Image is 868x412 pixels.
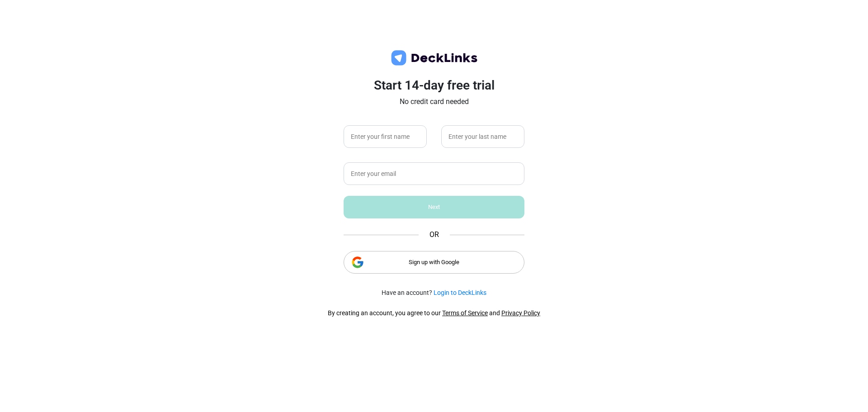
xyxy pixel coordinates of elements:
[389,49,479,67] img: deck-links-logo.c572c7424dfa0d40c150da8c35de9cd0.svg
[441,125,524,148] input: Enter your last name
[382,288,486,298] small: Have an account?
[429,229,439,240] span: OR
[434,289,486,296] a: Login to DeckLinks
[344,125,427,148] input: Enter your first name
[344,78,524,93] h3: Start 14-day free trial
[344,162,524,185] input: Enter your email
[328,308,540,318] div: By creating an account, you agree to our and
[442,309,488,317] a: Terms of Service
[344,251,524,274] div: Sign up with Google
[501,309,540,317] a: Privacy Policy
[344,96,524,107] p: No credit card needed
